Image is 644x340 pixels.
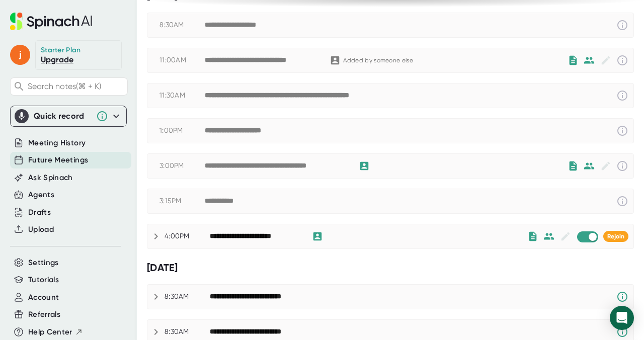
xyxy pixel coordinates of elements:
a: Upgrade [41,55,73,64]
div: Starter Plan [41,46,81,55]
button: Settings [28,257,59,269]
div: 8:30AM [165,327,210,336]
button: Account [28,292,59,303]
svg: This event has already passed [616,160,628,172]
div: 1:00PM [159,126,205,135]
svg: This event has already passed [616,195,628,207]
span: Search notes (⌘ + K) [28,81,125,91]
svg: This event has already passed [616,90,628,102]
div: 3:15PM [159,197,205,206]
div: Open Intercom Messenger [610,306,634,330]
button: Ask Spinach [28,172,73,184]
div: Added by someone else [343,57,413,64]
div: 11:00AM [159,56,205,65]
div: Quick record [15,106,122,126]
span: Rejoin [607,233,624,240]
button: Agents [28,189,54,201]
div: 8:30AM [159,21,205,30]
button: Rejoin [603,231,628,242]
div: 4:00PM [165,232,210,241]
button: Help Center [28,326,83,338]
div: 3:00PM [159,161,205,171]
svg: Spinach requires a video conference link. [616,291,628,303]
svg: This event has already passed [616,19,628,31]
button: Upload [28,224,54,235]
span: j [10,45,30,65]
div: [DATE] [147,262,634,274]
svg: This event has already passed [616,125,628,137]
button: Future Meetings [28,154,88,166]
button: Drafts [28,207,51,218]
span: Help Center [28,326,72,338]
div: 11:30AM [159,91,205,100]
svg: Spinach requires a video conference link. [616,326,628,338]
button: Tutorials [28,274,59,286]
button: Meeting History [28,137,86,149]
div: 8:30AM [165,292,210,301]
div: Quick record [34,111,91,121]
svg: This event has already passed [616,54,628,66]
button: Referrals [28,309,60,320]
